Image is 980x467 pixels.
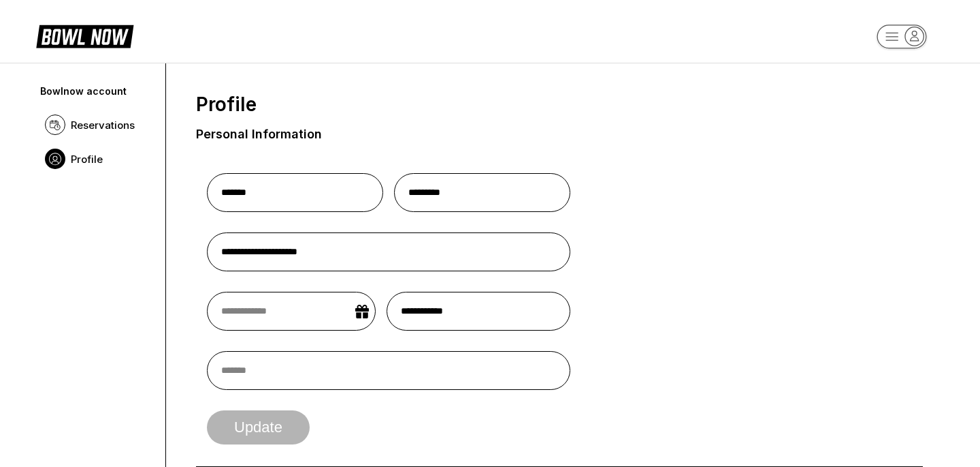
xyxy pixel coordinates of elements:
span: Reservations [71,119,135,132]
a: Profile [38,142,154,176]
span: Profile [71,153,103,166]
span: Profile [196,93,257,116]
div: Bowlnow account [40,85,152,97]
a: Reservations [38,108,154,142]
div: Personal Information [196,127,322,142]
